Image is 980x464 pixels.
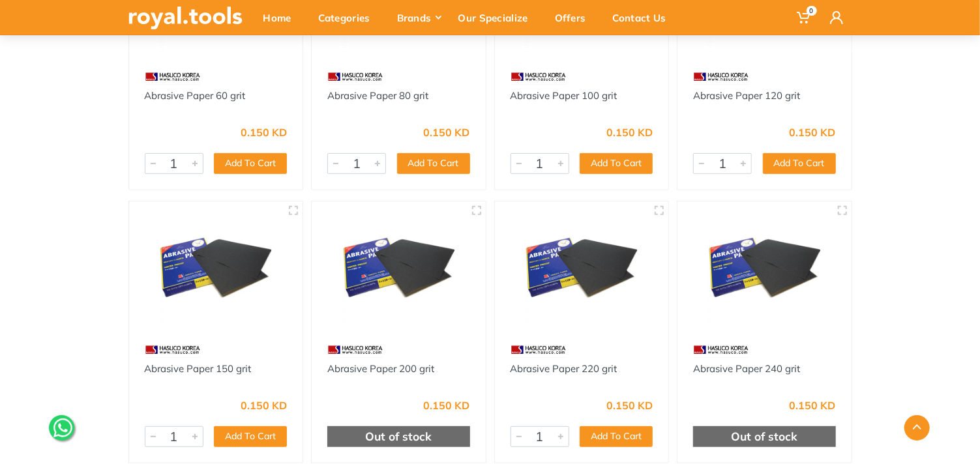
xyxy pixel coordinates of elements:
img: Royal Tools - Abrasive Paper 220 grit [507,213,657,326]
div: 0.150 KD [424,400,470,411]
div: Categories [309,4,388,31]
div: 0.150 KD [241,400,287,411]
div: Home [254,4,309,31]
button: Add To Cart [580,153,653,174]
a: Abrasive Paper 150 grit [145,362,252,375]
div: 0.150 KD [606,127,653,138]
img: 88.webp [145,66,201,89]
div: 0.150 KD [241,127,287,138]
img: 88.webp [327,339,383,362]
img: 88.webp [511,339,567,362]
button: Add To Cart [397,153,470,174]
img: 88.webp [145,339,201,362]
a: Abrasive Paper 100 grit [511,89,617,102]
div: 0.150 KD [606,400,653,411]
div: Offers [546,4,604,31]
a: Abrasive Paper 200 grit [327,362,434,375]
div: Our Specialize [449,4,546,31]
div: Brands [388,4,449,31]
img: 88.webp [693,339,749,362]
a: Abrasive Paper 220 grit [511,362,617,375]
img: 88.webp [693,66,749,89]
img: royal.tools Logo [128,7,243,29]
a: Abrasive Paper 240 grit [693,362,800,375]
button: Add To Cart [214,153,287,174]
span: 0 [807,6,817,16]
a: Abrasive Paper 120 grit [693,89,800,102]
img: Royal Tools - Abrasive Paper 240 grit [689,213,840,326]
div: Contact Us [604,4,684,31]
img: 88.webp [327,66,383,89]
button: Add To Cart [763,153,836,174]
img: 88.webp [511,66,567,89]
a: Abrasive Paper 60 grit [145,89,246,102]
div: 0.150 KD [424,127,470,138]
img: Royal Tools - Abrasive Paper 150 grit [141,213,291,326]
div: 0.150 KD [790,127,836,138]
img: Royal Tools - Abrasive Paper 200 grit [323,213,474,326]
a: Abrasive Paper 80 grit [327,89,428,102]
div: 0.150 KD [790,400,836,411]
